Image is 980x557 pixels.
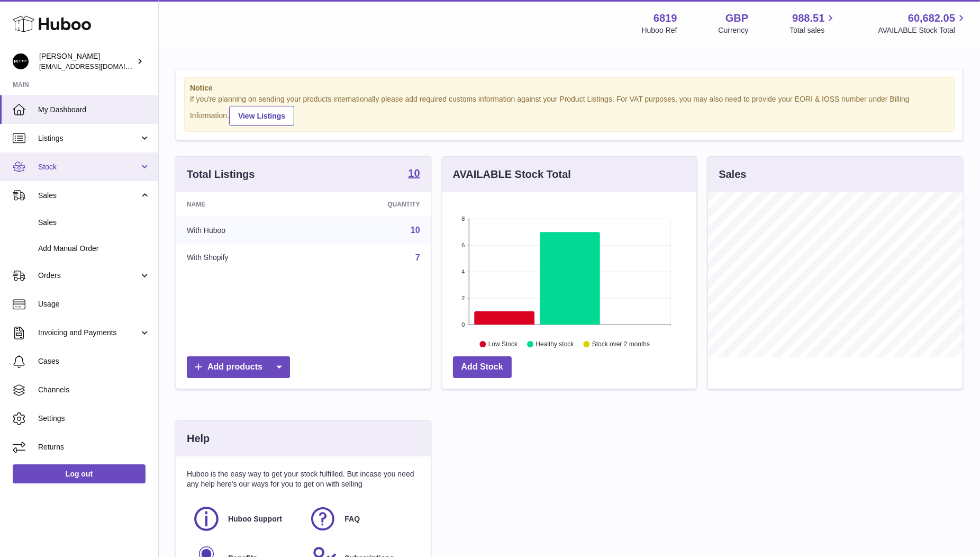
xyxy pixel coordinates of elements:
span: AVAILABLE Stock Total [878,25,967,35]
span: Stock [38,162,139,172]
p: Huboo is the easy way to get your stock fulfilled. But incase you need any help here's our ways f... [187,469,420,489]
span: Cases [38,356,150,366]
a: Log out [13,464,146,483]
text: 8 [461,215,465,222]
text: 4 [461,268,465,275]
a: Add Stock [453,356,512,378]
span: Sales [38,218,150,228]
a: FAQ [308,505,414,533]
a: 7 [415,253,420,262]
span: Add Manual Order [38,244,150,254]
span: Returns [38,442,150,452]
a: 60,682.05 AVAILABLE Stock Total [878,11,967,35]
span: Invoicing and Payments [38,328,139,338]
h3: Total Listings [187,167,255,182]
text: 0 [461,321,465,328]
img: amar@mthk.com [13,53,29,69]
text: 6 [461,242,465,248]
span: Listings [38,133,139,143]
text: Stock over 2 months [592,340,650,348]
a: Add products [187,356,290,378]
span: My Dashboard [38,105,150,115]
div: Currency [719,25,749,35]
div: If you're planning on sending your products internationally please add required customs informati... [190,94,949,126]
text: Healthy stock [536,340,574,348]
th: Name [176,192,313,217]
div: [PERSON_NAME] [39,51,134,71]
span: Huboo Support [228,514,282,524]
div: Huboo Ref [642,25,677,35]
span: Orders [38,271,139,281]
h3: AVAILABLE Stock Total [453,167,571,182]
text: Low Stock [488,340,518,348]
a: 10 [408,168,420,181]
strong: GBP [725,11,748,25]
span: FAQ [344,514,360,524]
span: [EMAIL_ADDRESS][DOMAIN_NAME] [39,62,156,70]
td: With Huboo [176,217,313,244]
span: Total sales [790,25,837,35]
a: 988.51 Total sales [790,11,837,35]
span: Usage [38,299,150,309]
th: Quantity [313,192,430,217]
td: With Shopify [176,244,313,272]
strong: 10 [408,168,420,178]
h3: Sales [719,167,746,182]
span: 60,682.05 [908,11,955,25]
span: Channels [38,385,150,395]
strong: Notice [190,83,949,93]
a: 10 [411,226,420,235]
span: 988.51 [792,11,824,25]
span: Settings [38,414,150,424]
text: 2 [461,295,465,301]
h3: Help [187,432,210,446]
span: Sales [38,191,139,201]
a: View Listings [229,106,294,126]
a: Huboo Support [192,505,298,533]
strong: 6819 [654,11,677,25]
